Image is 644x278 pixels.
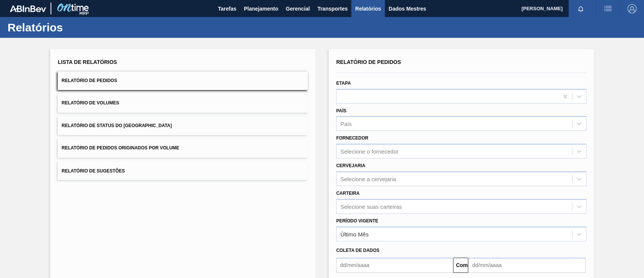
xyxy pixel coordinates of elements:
font: Lista de Relatórios [58,59,117,65]
img: TNhmsLtSVTkK8tSr43FrP2fwEKptu5GPRR3wAAAABJRU5ErkJggg== [10,5,46,12]
font: Último Mês [340,231,369,237]
img: ações do usuário [603,4,612,13]
font: Selecione o fornecedor [340,148,398,155]
button: Notificações [569,3,593,14]
font: Tarefas [218,6,237,12]
font: Comeu [456,262,473,268]
input: dd/mm/aaaa [468,258,585,273]
font: Planejamento [244,6,278,12]
font: Relatório de Pedidos Originados por Volume [61,146,179,151]
button: Relatório de Volumes [58,94,308,112]
font: Fornecedor [336,135,368,141]
font: Selecione suas carteiras [340,203,402,210]
font: Relatório de Sugestões [61,168,125,173]
font: [PERSON_NAME] [521,6,563,11]
font: Relatório de Pedidos [61,78,117,83]
button: Relatório de Sugestões [58,162,308,180]
font: Relatório de Volumes [61,101,119,106]
font: País [336,108,346,113]
img: Sair [627,4,636,13]
button: Relatório de Status do [GEOGRAPHIC_DATA] [58,116,308,135]
font: Gerencial [286,6,310,12]
font: Coleta de dados [336,248,380,253]
font: Relatório de Pedidos [336,59,401,65]
button: Relatório de Pedidos [58,71,308,90]
font: Relatórios [8,21,63,34]
button: Relatório de Pedidos Originados por Volume [58,139,308,157]
font: Selecione a cervejaria [340,175,396,182]
font: Relatórios [355,6,381,12]
font: País [340,121,352,127]
font: Cervejaria [336,163,365,168]
font: Carteira [336,191,360,196]
font: Transportes [317,6,347,12]
button: Comeu [453,258,468,273]
input: dd/mm/aaaa [336,258,453,273]
font: Etapa [336,81,351,86]
font: Período Vigente [336,218,378,224]
font: Relatório de Status do [GEOGRAPHIC_DATA] [61,123,172,128]
font: Dados Mestres [389,6,426,12]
